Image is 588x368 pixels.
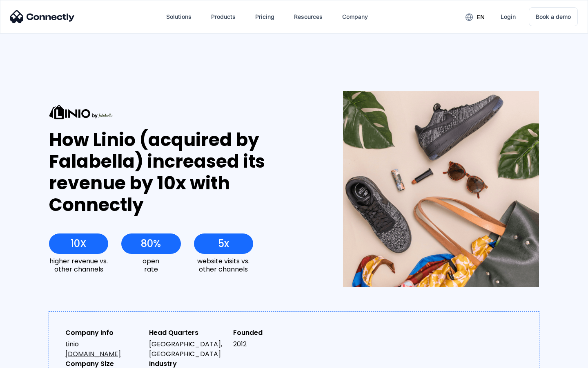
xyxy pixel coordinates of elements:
div: website visits vs. other channels [194,257,253,273]
div: 10X [71,238,87,249]
div: 80% [141,238,161,249]
div: Company [342,11,368,22]
a: Book a demo [529,7,578,26]
div: Solutions [166,11,192,22]
aside: Language selected: English [8,354,49,365]
div: Resources [294,11,323,22]
ul: Language list [16,354,49,365]
div: en [477,11,485,23]
div: Linio [65,339,143,359]
div: Products [211,11,236,22]
div: higher revenue vs. other channels [49,257,108,273]
div: [GEOGRAPHIC_DATA], [GEOGRAPHIC_DATA] [149,339,226,359]
a: [DOMAIN_NAME] [65,349,121,359]
div: Pricing [255,11,274,22]
div: How Linio (acquired by Falabella) increased its revenue by 10x with Connectly [49,129,313,215]
div: 2012 [233,339,310,349]
div: 5x [218,238,229,249]
a: Pricing [249,7,281,27]
div: Company Info [65,328,143,338]
div: Login [501,11,516,22]
a: Login [494,7,522,27]
div: Founded [233,328,310,338]
div: Head Quarters [149,328,226,338]
img: Connectly Logo [10,10,75,23]
div: open rate [121,257,180,273]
